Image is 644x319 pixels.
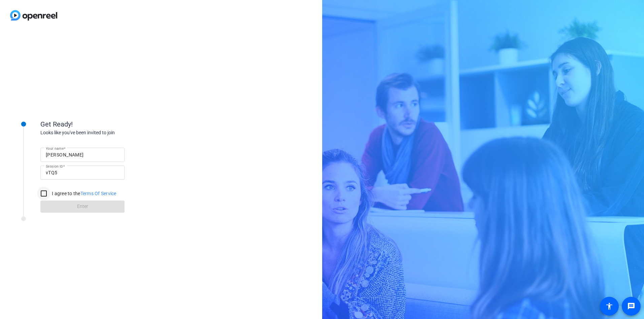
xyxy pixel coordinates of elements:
[46,146,64,150] mat-label: Your name
[40,119,175,129] div: Get Ready!
[80,191,116,196] a: Terms Of Service
[50,190,116,197] label: I agree to the
[46,164,63,168] mat-label: Session ID
[605,302,613,310] mat-icon: accessibility
[40,129,175,136] div: Looks like you've been invited to join
[627,302,635,310] mat-icon: message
